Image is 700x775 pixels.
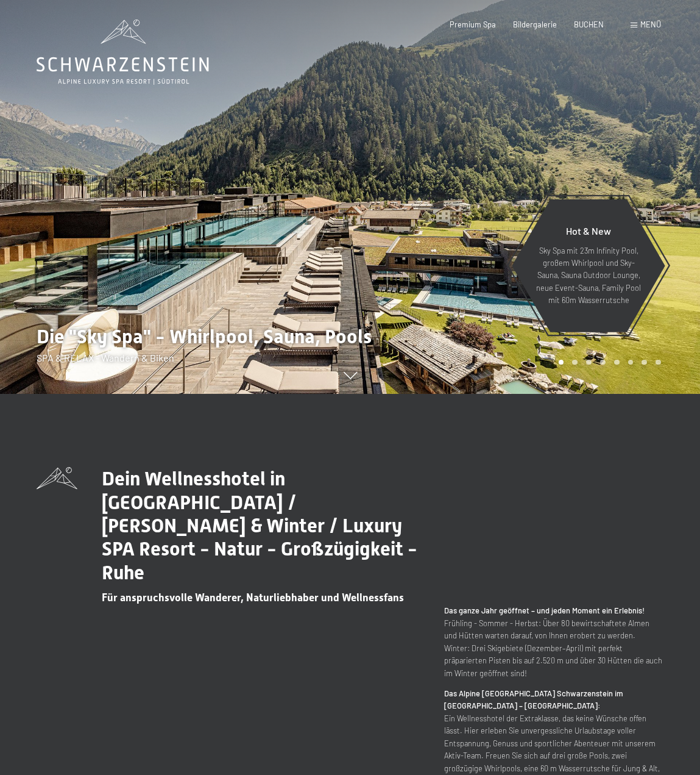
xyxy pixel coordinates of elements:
[102,467,417,584] span: Dein Wellnesshotel in [GEOGRAPHIC_DATA] / [PERSON_NAME] & Winter / Luxury SPA Resort - Natur - Gr...
[536,245,642,307] p: Sky Spa mit 23m Infinity Pool, großem Whirlpool und Sky-Sauna, Sauna Outdoor Lounge, neue Event-S...
[444,604,663,679] p: Frühling - Sommer - Herbst: Über 80 bewirtschaftete Almen und Hütten warten darauf, von Ihnen ero...
[642,360,647,365] div: Carousel Page 7
[572,360,578,365] div: Carousel Page 2
[102,591,404,604] span: Für anspruchsvolle Wanderer, Naturliebhaber und Wellnessfans
[628,360,634,365] div: Carousel Page 6
[511,199,666,333] a: Hot & New Sky Spa mit 23m Infinity Pool, großem Whirlpool und Sky-Sauna, Sauna Outdoor Lounge, ne...
[614,360,620,365] div: Carousel Page 5
[513,20,557,29] a: Bildergalerie
[444,688,623,710] strong: Das Alpine [GEOGRAPHIC_DATA] Schwarzenstein im [GEOGRAPHIC_DATA] – [GEOGRAPHIC_DATA]:
[554,360,661,365] div: Carousel Pagination
[450,20,496,29] a: Premium Spa
[656,360,661,365] div: Carousel Page 8
[600,360,606,365] div: Carousel Page 4
[566,226,611,237] span: Hot & New
[559,360,564,365] div: Carousel Page 1 (Current Slide)
[640,20,661,29] span: Menü
[444,605,645,615] strong: Das ganze Jahr geöffnet – und jeden Moment ein Erlebnis!
[586,360,592,365] div: Carousel Page 3
[574,20,604,29] a: BUCHEN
